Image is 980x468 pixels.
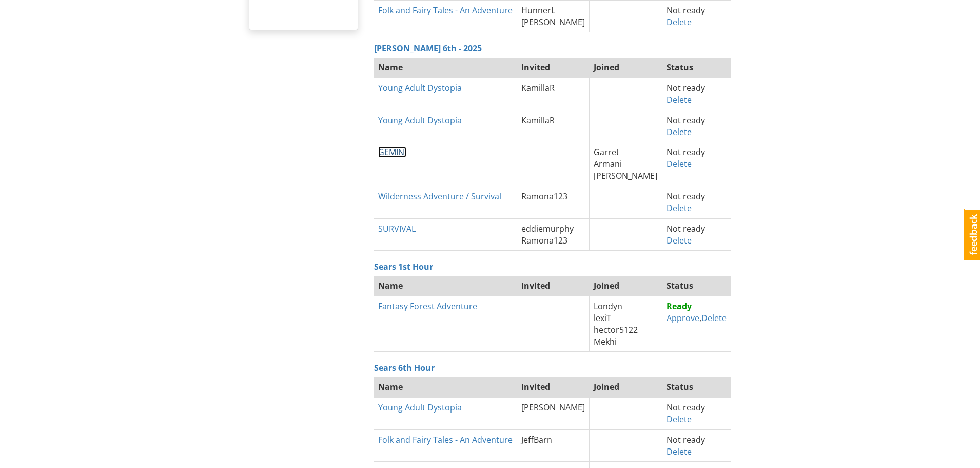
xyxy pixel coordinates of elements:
[521,5,555,16] span: HunnerL
[374,261,433,272] a: Sears 1st Hour
[667,16,692,28] a: Delete
[590,377,662,398] th: Joined
[667,115,705,126] span: Not ready
[378,223,416,234] a: SURVIVAL
[378,434,513,445] a: Folk and Fairy Tales - An Adventure
[667,5,705,16] span: Not ready
[667,414,692,425] a: Delete
[594,324,638,335] span: hector5122
[521,191,567,202] span: Ramona123
[378,115,462,126] a: Young Adult Dystopia
[378,191,501,202] a: Wilderness Adventure / Survival
[521,223,574,234] span: eddiemurphy
[667,223,705,234] span: Not ready
[667,94,692,105] a: Delete
[374,58,517,78] th: Name
[667,82,705,93] span: Not ready
[667,126,692,138] a: Delete
[667,402,705,413] span: Not ready
[517,276,590,296] th: Invited
[590,58,662,78] th: Joined
[667,301,692,312] strong: Ready
[667,301,727,324] span: ,
[594,158,622,170] span: Armani
[378,146,406,158] a: GEMINI
[662,58,731,78] th: Status
[667,202,692,214] a: Delete
[662,276,731,296] th: Status
[374,43,482,54] a: [PERSON_NAME] 6th - 2025
[594,336,617,347] span: Mekhi
[667,446,692,457] a: Delete
[517,58,590,78] th: Invited
[662,377,731,398] th: Status
[594,146,619,158] span: Garret
[517,377,590,398] th: Invited
[667,312,699,324] a: Approve
[378,5,513,16] a: Folk and Fairy Tales - An Adventure
[374,276,517,296] th: Name
[667,158,692,170] a: Delete
[594,170,657,181] span: [PERSON_NAME]
[701,312,727,324] a: Delete
[590,276,662,296] th: Joined
[521,235,567,246] span: Ramona123
[667,235,692,246] a: Delete
[521,16,585,28] span: [PERSON_NAME]
[667,191,705,202] span: Not ready
[521,115,555,126] span: KamillaR
[594,312,611,324] span: lexiT
[521,402,585,413] span: [PERSON_NAME]
[667,146,705,158] span: Not ready
[378,82,462,93] a: Young Adult Dystopia
[378,301,477,312] a: Fantasy Forest Adventure
[521,434,552,445] span: JeffBarn
[594,301,622,312] span: Londyn
[667,434,705,445] span: Not ready
[378,402,462,413] a: Young Adult Dystopia
[374,377,517,398] th: Name
[521,82,555,93] span: KamillaR
[374,362,435,373] a: Sears 6th Hour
